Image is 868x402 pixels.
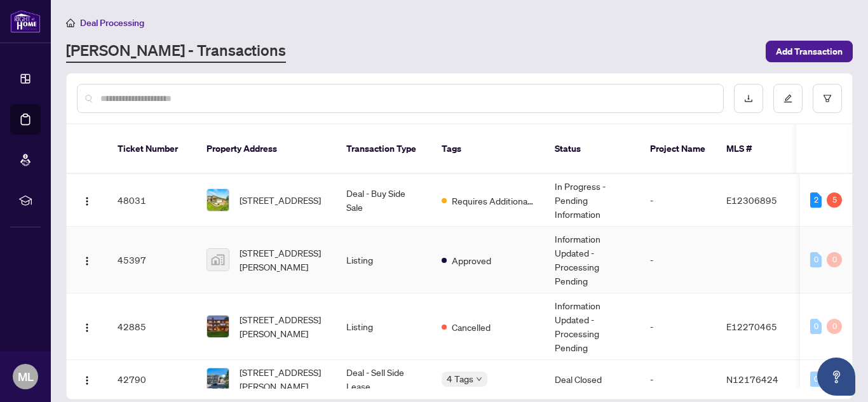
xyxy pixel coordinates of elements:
[640,360,716,399] td: -
[545,174,640,227] td: In Progress - Pending Information
[827,319,842,334] div: 0
[545,227,640,293] td: Information Updated - Processing Pending
[207,316,229,337] img: thumbnail-img
[726,321,777,332] span: E12270465
[107,293,196,360] td: 42885
[431,124,545,174] th: Tags
[640,174,716,227] td: -
[336,174,431,227] td: Deal - Buy Side Sale
[336,293,431,360] td: Listing
[452,253,491,267] span: Approved
[240,365,326,393] span: [STREET_ADDRESS][PERSON_NAME]
[336,227,431,293] td: Listing
[817,358,855,396] button: Open asap
[726,194,777,206] span: E12306895
[66,40,286,63] a: [PERSON_NAME] - Transactions
[766,41,853,62] button: Add Transaction
[813,84,842,113] button: filter
[744,94,753,103] span: download
[82,375,92,385] img: Logo
[66,18,75,27] span: home
[452,194,534,208] span: Requires Additional Docs
[810,192,822,208] div: 2
[207,189,229,211] img: thumbnail-img
[196,124,336,174] th: Property Address
[77,369,97,389] button: Logo
[18,368,34,385] span: ML
[827,192,842,208] div: 5
[827,252,842,267] div: 0
[336,124,431,174] th: Transaction Type
[107,124,196,174] th: Ticket Number
[240,312,326,340] span: [STREET_ADDRESS][PERSON_NAME]
[240,246,326,274] span: [STREET_ADDRESS][PERSON_NAME]
[783,94,792,103] span: edit
[77,316,97,337] button: Logo
[810,372,822,387] div: 0
[207,368,229,390] img: thumbnail-img
[545,124,640,174] th: Status
[810,252,822,267] div: 0
[476,376,482,382] span: down
[640,227,716,293] td: -
[545,293,640,360] td: Information Updated - Processing Pending
[734,84,763,113] button: download
[716,124,792,174] th: MLS #
[77,190,97,210] button: Logo
[545,360,640,399] td: Deal Closed
[773,84,803,113] button: edit
[107,360,196,399] td: 42790
[776,41,843,62] span: Add Transaction
[447,372,473,386] span: 4 Tags
[77,250,97,270] button: Logo
[810,319,822,334] div: 0
[640,124,716,174] th: Project Name
[336,360,431,399] td: Deal - Sell Side Lease
[107,227,196,293] td: 45397
[10,10,41,33] img: logo
[80,17,144,29] span: Deal Processing
[240,193,321,207] span: [STREET_ADDRESS]
[726,373,778,385] span: N12176424
[823,94,832,103] span: filter
[82,323,92,333] img: Logo
[82,196,92,206] img: Logo
[452,320,491,334] span: Cancelled
[207,249,229,271] img: thumbnail-img
[82,256,92,266] img: Logo
[640,293,716,360] td: -
[107,174,196,227] td: 48031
